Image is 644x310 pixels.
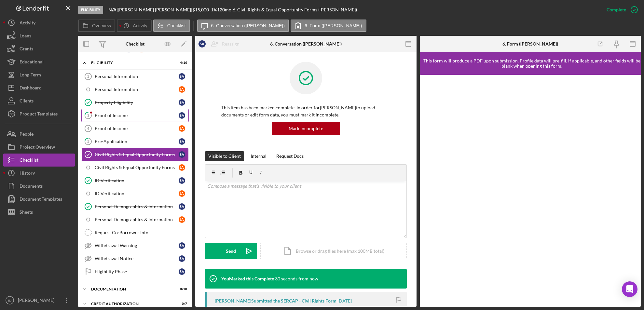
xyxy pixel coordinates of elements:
[81,174,189,187] a: ID VerificationSA
[95,243,179,248] div: Withdrawal Warning
[291,20,366,32] button: 6. Form ([PERSON_NAME])
[8,299,11,302] text: EJ
[81,109,189,122] a: 3Proof of IncomeSA
[423,58,641,69] div: This form will produce a PDF upon submission. Profile data will pre-fill, if applicable, and othe...
[179,268,185,275] div: S A
[95,87,179,92] div: Personal Information
[273,151,307,161] button: Request Docs
[87,74,89,78] tspan: 1
[221,276,274,281] div: You Marked this Complete
[205,151,244,161] button: Visible to Client
[179,151,185,158] div: S A
[215,298,336,303] div: [PERSON_NAME] Submitted the SERCAP - Civil Rights Form
[153,20,190,32] button: Checklist
[426,81,635,300] iframe: Lenderfit form
[607,3,626,16] div: Complete
[179,112,185,119] div: S A
[95,113,179,118] div: Proof of Income
[81,200,189,213] a: Personal Demographics & InformationSA
[81,83,189,96] a: Personal InformationJA
[95,165,179,170] div: Civil Rights & Equal Opportunity Forms
[81,135,189,148] a: 5Pre-ApplicationSA
[305,23,362,28] label: 6. Form ([PERSON_NAME])
[226,243,236,259] div: Send
[92,23,111,28] label: Overview
[118,7,192,12] div: [PERSON_NAME] [PERSON_NAME] |
[81,96,189,109] a: Property EligibilitySA
[211,7,217,12] div: 1 %
[289,122,323,135] div: Mark Incomplete
[275,276,318,281] time: 2025-09-08 15:18
[78,6,103,14] div: Eligibility
[87,127,89,130] tspan: 4
[179,164,185,171] div: J A
[16,294,59,308] div: [PERSON_NAME]
[217,7,231,12] div: 120 mo
[622,281,637,297] div: Open Intercom Messenger
[81,148,189,161] a: Civil Rights & Equal Opportunity FormsSA
[179,190,185,197] div: J A
[81,161,189,174] a: Civil Rights & Equal Opportunity FormsJA
[600,3,641,16] button: Complete
[175,61,187,65] div: 4 / 16
[133,23,147,28] label: Activity
[95,256,179,261] div: Withdrawal Notice
[20,206,33,220] div: Sheets
[179,138,185,145] div: S A
[3,294,75,307] button: EJ[PERSON_NAME]
[231,7,357,12] div: | 6. Civil Rights & Equal Opportunity Forms ([PERSON_NAME])
[81,122,189,135] a: 4Proof of IncomeJA
[95,217,179,222] div: Personal Demographics & Information
[95,230,188,235] div: Request Co-Borrower Info
[167,23,186,28] label: Checklist
[272,122,340,135] button: Mark Incomplete
[81,252,189,265] a: Withdrawal NoticeSA
[95,126,179,131] div: Proof of Income
[81,213,189,226] a: Personal Demographics & InformationJA
[179,73,185,80] div: S A
[81,239,189,252] a: Withdrawal WarningSA
[117,20,151,32] button: Activity
[222,37,240,50] div: Reassign
[270,41,342,47] div: 6. Conversation ([PERSON_NAME])
[179,99,185,106] div: S A
[502,41,558,47] div: 6. Form ([PERSON_NAME])
[199,40,206,47] div: S A
[108,7,116,12] b: N/A
[179,216,185,223] div: J A
[179,255,185,262] div: S A
[81,70,189,83] a: 1Personal InformationSA
[81,187,189,200] a: ID VerificationJA
[108,7,118,12] div: |
[91,61,171,65] div: Eligibility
